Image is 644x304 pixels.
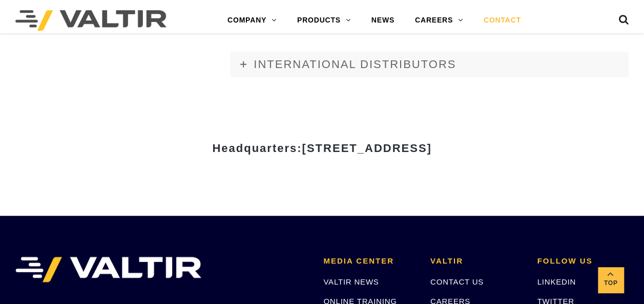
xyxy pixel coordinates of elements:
a: CAREERS [405,10,473,31]
span: Top [598,277,624,289]
a: CONTACT US [430,277,484,286]
a: NEWS [361,10,405,31]
span: INTERNATIONAL DISTRIBUTORS [254,58,456,71]
h2: FOLLOW US [537,257,629,266]
span: [STREET_ADDRESS] [302,142,431,155]
img: VALTIR [15,257,201,283]
strong: Headquarters: [212,142,431,155]
a: Top [598,267,624,293]
a: COMPANY [217,10,287,31]
a: VALTIR NEWS [323,277,379,286]
a: PRODUCTS [287,10,361,31]
img: Valtir [15,10,167,31]
h2: VALTIR [430,257,522,266]
h2: MEDIA CENTER [323,257,415,266]
a: CONTACT [473,10,531,31]
a: LINKEDIN [537,277,576,286]
a: INTERNATIONAL DISTRIBUTORS [230,52,629,77]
